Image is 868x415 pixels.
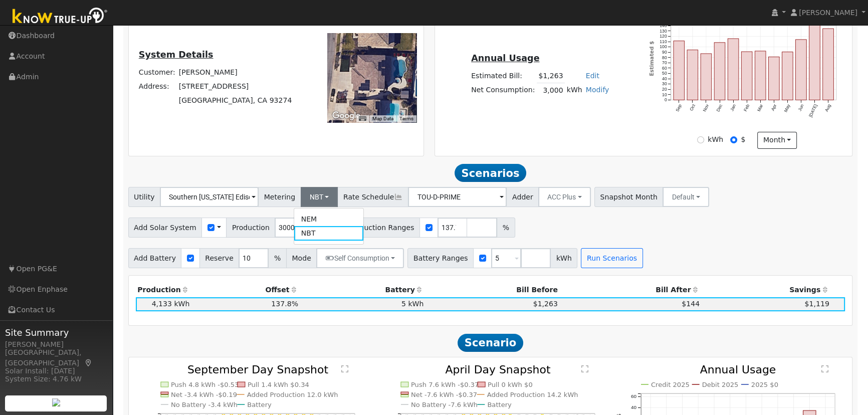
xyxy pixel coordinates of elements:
[565,83,584,98] td: kWh
[537,83,565,98] td: 3,000
[594,187,664,207] span: Snapshot Month
[702,381,738,388] text: Debit 2025
[5,339,107,350] div: [PERSON_NAME]
[728,39,739,100] rect: onclick=""
[199,248,240,268] span: Reserve
[316,248,404,268] button: Self Consumption
[8,6,113,28] img: Know True-Up
[128,187,161,207] span: Utility
[697,136,704,143] input: kWh
[271,300,298,308] span: 137.8%
[128,248,182,268] span: Add Battery
[729,103,737,112] text: Jan
[559,283,701,297] th: Bill After
[171,381,239,388] text: Push 4.8 kWh -$0.53
[372,115,393,122] button: Map Data
[741,52,752,100] rect: onclick=""
[751,381,778,388] text: 2025 $0
[248,381,309,388] text: Pull 1.4 kWh $0.34
[662,66,667,71] text: 60
[445,363,551,376] text: April Day Snapshot
[286,248,317,268] span: Mode
[470,69,537,83] td: Estimated Bill:
[660,29,667,34] text: 130
[330,109,363,122] img: Google
[533,300,558,308] span: $1,263
[537,69,565,83] td: $1,263
[300,283,425,297] th: Battery
[139,50,213,60] u: System Details
[743,103,750,112] text: Feb
[630,404,636,410] text: 40
[662,71,667,76] text: 50
[823,29,834,100] rect: onclick=""
[648,41,654,76] text: Estimated $
[407,248,474,268] span: Battery Ranges
[702,103,710,113] text: Nov
[768,57,779,100] rect: onclick=""
[581,248,642,268] button: Run Scenarios
[804,300,829,308] span: $1,119
[662,87,667,92] text: 20
[756,103,764,112] text: Mar
[714,43,725,100] rect: onclick=""
[821,365,828,373] text: 
[586,86,609,94] a: Modify
[455,164,526,182] span: Scenarios
[487,391,578,398] text: Added Production 14.2 kWh
[128,218,202,238] span: Add Solar System
[770,103,778,112] text: Apr
[471,53,539,63] u: Annual Usage
[84,359,93,367] a: Map
[258,187,301,207] span: Metering
[399,116,413,121] a: Terms (opens in new tab)
[662,92,667,97] text: 10
[687,50,698,100] rect: onclick=""
[506,187,539,207] span: Adder
[741,134,745,145] label: $
[809,25,820,100] rect: onclick=""
[268,248,286,268] span: %
[660,34,667,39] text: 120
[487,401,512,408] text: Battery
[586,72,599,80] a: Edit
[708,134,723,145] label: kWh
[730,136,737,143] input: $
[662,60,667,65] text: 70
[301,187,338,207] button: NBT
[359,115,366,122] button: Keyboard shortcuts
[701,54,712,100] rect: onclick=""
[294,212,364,226] a: NEM
[662,82,667,87] text: 30
[425,283,559,297] th: Bill Before
[187,363,329,376] text: September Day Snapshot
[294,226,364,240] a: NBT
[650,381,689,388] text: Credit 2025
[247,391,338,398] text: Added Production 12.0 kWh
[330,109,363,122] a: Open this area in Google Maps (opens a new window)
[136,283,191,297] th: Production
[488,381,533,388] text: Pull 0 kWh $0
[824,103,832,112] text: Aug
[757,132,797,149] button: month
[675,103,683,112] text: Sep
[177,66,294,80] td: [PERSON_NAME]
[715,103,723,113] text: Dec
[411,381,479,388] text: Push 7.6 kWh -$0.37
[782,52,793,100] rect: onclick=""
[660,23,667,28] text: 140
[5,366,107,376] div: Solar Install: [DATE]
[137,66,177,80] td: Customer:
[663,187,709,207] button: Default
[665,97,667,102] text: 0
[808,103,818,118] text: [DATE]
[755,51,766,100] rect: onclick=""
[581,365,588,373] text: 
[136,297,191,311] td: 4,133 kWh
[550,248,577,268] span: kWh
[171,391,237,398] text: Net -3.4 kWh -$0.19
[470,83,537,98] td: Net Consumption:
[783,103,791,113] text: May
[411,391,477,398] text: Net -7.6 kWh -$0.37
[5,326,107,339] span: Site Summary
